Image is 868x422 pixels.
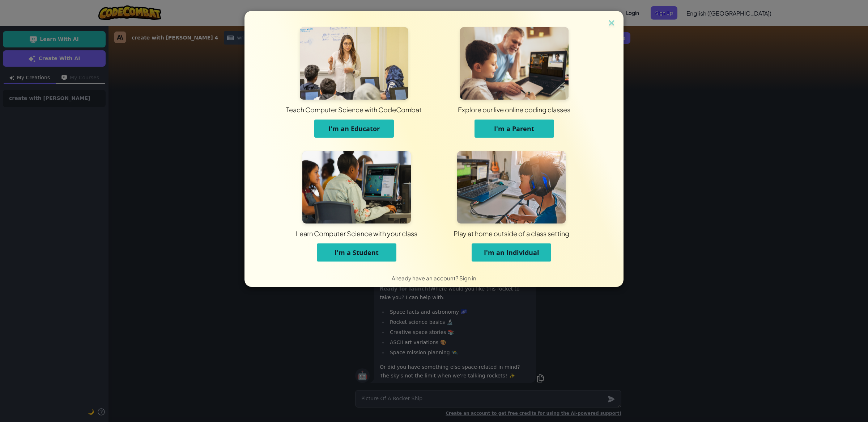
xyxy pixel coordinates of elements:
button: I'm an Individual [472,243,551,262]
span: Already have an account? [392,275,459,281]
a: Sign in [459,275,476,281]
button: I'm a Parent [475,120,554,138]
span: I'm an Educator [328,124,380,133]
img: For Parents [460,27,569,100]
img: For Educators [300,27,408,100]
img: For Students [302,151,411,223]
span: I'm an Individual [484,248,539,257]
img: For Individuals [457,151,566,223]
img: close icon [607,18,616,29]
div: Play at home outside of a class setting [333,229,689,238]
button: I'm an Educator [314,120,394,138]
button: I'm a Student [317,243,396,262]
span: I'm a Student [335,248,379,257]
span: I'm a Parent [494,124,534,133]
div: Explore our live online coding classes [328,105,700,114]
